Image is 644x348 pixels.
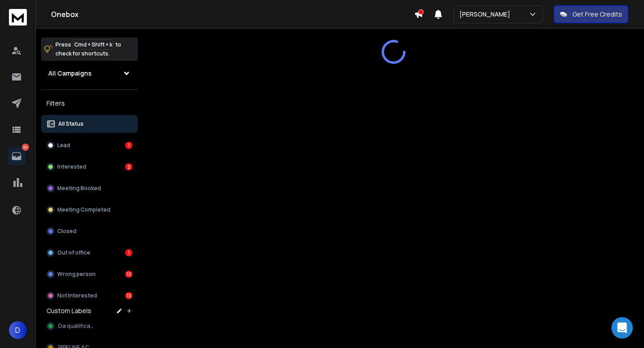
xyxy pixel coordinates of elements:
button: Da qualificare [41,317,138,335]
img: logo [9,9,27,25]
span: Da qualificare [58,323,96,330]
div: 1 [125,249,132,256]
div: 1 [125,142,132,149]
button: Meeting Booked [41,179,138,197]
a: 24 [8,147,25,165]
button: Meeting Completed [41,201,138,219]
p: All Status [58,120,84,127]
span: Cmd + Shift + k [73,39,114,50]
button: Get Free Credits [554,5,628,23]
div: Open Intercom Messenger [611,317,633,339]
div: 2 [125,163,132,170]
div: 10 [125,292,132,299]
p: Out of office [57,249,90,256]
p: [PERSON_NAME] [459,10,514,19]
button: D [9,321,27,339]
button: Interested2 [41,158,138,176]
p: Meeting Booked [57,185,101,192]
button: Closed [41,222,138,240]
button: All Campaigns [41,64,138,82]
p: Closed [57,228,76,235]
button: Lead1 [41,136,138,154]
p: Meeting Completed [57,206,110,213]
p: 24 [22,144,29,151]
h1: All Campaigns [48,69,92,78]
p: Press to check for shortcuts. [55,40,121,58]
p: Lead [57,142,70,149]
h3: Filters [41,97,138,110]
p: Wrong person [57,271,96,278]
p: Get Free Credits [572,10,622,19]
button: Out of office1 [41,244,138,262]
h1: Onebox [51,9,414,20]
h3: Custom Labels [47,306,91,315]
div: 10 [125,271,132,278]
p: Interested [57,163,86,170]
button: Not Interested10 [41,287,138,305]
button: All Status [41,115,138,133]
button: Wrong person10 [41,265,138,283]
p: Not Interested [57,292,97,299]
